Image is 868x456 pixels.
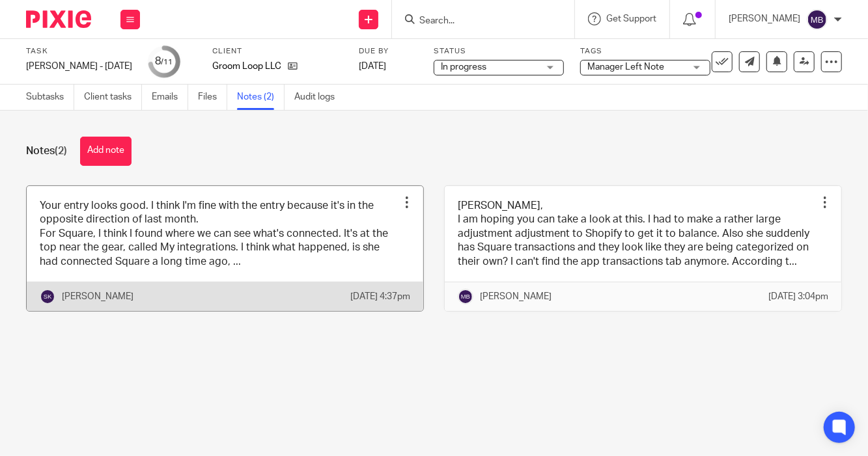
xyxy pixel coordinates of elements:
img: svg%3E [458,289,473,304]
img: svg%3E [40,289,55,304]
h1: Notes [26,144,67,158]
label: Status [434,46,564,57]
a: Files [198,85,227,110]
label: Task [26,46,132,57]
label: Tags [580,46,710,57]
label: Due by [359,46,417,57]
span: In progress [441,62,486,72]
span: Get Support [606,14,656,23]
a: Emails [152,85,188,110]
div: [PERSON_NAME] - [DATE] [26,60,132,73]
p: [PERSON_NAME] [480,290,552,303]
p: [PERSON_NAME] [729,12,800,25]
div: 8 [156,54,173,69]
p: Groom Loop LLC [212,60,281,73]
label: Client [212,46,343,57]
span: [DATE] [359,62,386,71]
button: Add note [80,137,132,166]
a: Audit logs [294,85,344,110]
p: [DATE] 3:04pm [768,290,828,303]
p: [PERSON_NAME] [62,290,133,303]
p: [DATE] 4:37pm [350,290,410,303]
a: Notes (2) [237,85,285,110]
small: /11 [161,59,173,66]
span: Manager Left Note [587,62,664,72]
a: Client tasks [84,85,142,110]
a: Subtasks [26,85,74,110]
div: Nancy - July 2025 [26,60,132,73]
input: Search [418,16,535,27]
img: svg%3E [807,9,828,30]
span: (2) [55,146,67,156]
img: Pixie [26,10,91,28]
